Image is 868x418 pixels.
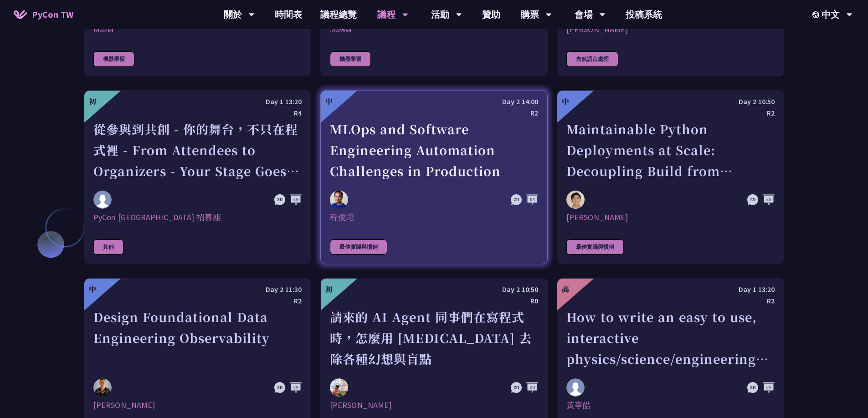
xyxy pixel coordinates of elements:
[566,119,775,181] div: Maintainable Python Deployments at Scale: Decoupling Build from Runtime
[562,284,569,295] div: 高
[93,107,302,119] div: R4
[330,24,538,35] div: Jiawei
[93,96,302,107] div: Day 1 13:20
[566,239,624,255] div: 最佳實踐與慣例
[93,191,112,209] img: PyCon Taiwan 招募組
[93,400,302,411] div: [PERSON_NAME]
[330,191,348,209] img: 程俊培
[325,284,333,295] div: 初
[93,24,302,35] div: Mazer
[325,96,333,107] div: 中
[566,212,775,223] div: [PERSON_NAME]
[330,400,538,411] div: [PERSON_NAME]
[93,119,302,181] div: 從參與到共創 - 你的舞台，不只在程式裡 - From Attendees to Organizers - Your Stage Goes Beyond Code
[93,378,112,397] img: Shuhsi Lin
[566,96,775,107] div: Day 2 10:50
[330,284,538,295] div: Day 2 10:50
[330,307,538,369] div: 請來的 AI Agent 同事們在寫程式時，怎麼用 [MEDICAL_DATA] 去除各種幻想與盲點
[330,51,371,67] div: 機器學習
[566,307,775,369] div: How to write an easy to use, interactive physics/science/engineering simulator leveraging ctypes,...
[557,90,784,264] a: 中 Day 2 10:50 R2 Maintainable Python Deployments at Scale: Decoupling Build from Runtime Justin L...
[93,239,123,255] div: 其他
[14,10,27,19] img: Home icon of PyCon TW 2025
[330,239,387,255] div: 最佳實踐與慣例
[562,96,569,107] div: 中
[84,90,311,264] a: 初 Day 1 13:20 R4 從參與到共創 - 你的舞台，不只在程式裡 - From Attendees to Organizers - Your Stage Goes Beyond Cod...
[89,96,96,107] div: 初
[93,295,302,307] div: R2
[93,212,302,223] div: PyCon [GEOGRAPHIC_DATA] 招募組
[330,212,538,223] div: 程俊培
[566,400,775,411] div: 黃亭皓
[320,90,548,264] a: 中 Day 2 14:00 R2 MLOps and Software Engineering Automation Challenges in Production 程俊培 程俊培 最佳實踐與慣例
[330,119,538,181] div: MLOps and Software Engineering Automation Challenges in Production
[330,295,538,307] div: R0
[32,8,73,21] span: PyCon TW
[566,107,775,119] div: R2
[566,295,775,307] div: R2
[330,107,538,119] div: R2
[89,284,96,295] div: 中
[812,11,822,18] img: Locale Icon
[93,51,134,67] div: 機器學習
[330,96,538,107] div: Day 2 14:00
[566,378,585,397] img: 黃亭皓
[93,284,302,295] div: Day 2 11:30
[566,51,618,67] div: 自然語言處理
[93,307,302,369] div: Design Foundational Data Engineering Observability
[5,3,82,26] a: PyCon TW
[566,191,585,209] img: Justin Lee
[330,378,348,397] img: Keith Yang
[566,284,775,295] div: Day 1 13:20
[566,24,775,35] div: [PERSON_NAME]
